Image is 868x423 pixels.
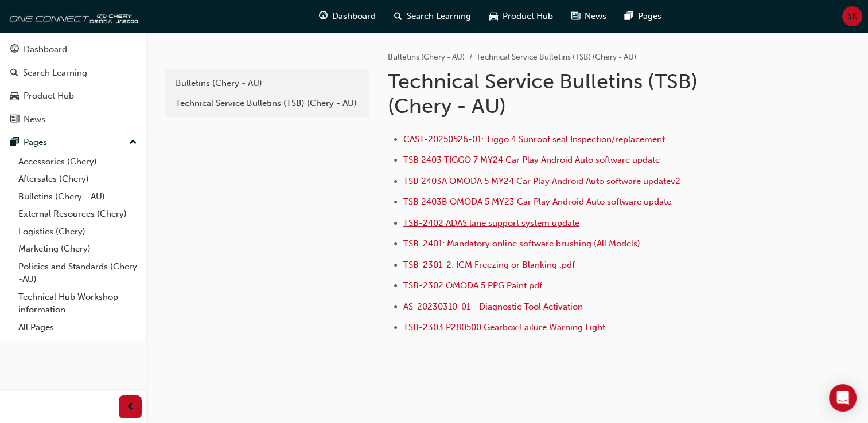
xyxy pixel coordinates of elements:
[176,77,359,90] div: Bulletins (Chery - AU)
[129,135,137,150] span: up-icon
[829,384,857,412] div: Open Intercom Messenger
[5,37,142,132] button: DashboardSearch LearningProduct HubNews
[10,91,19,101] span: car-icon
[5,132,142,153] button: Pages
[403,260,575,270] a: TSB-2301-2: ICM Freezing or Blanking .pdf
[14,153,142,171] a: Accessories (Chery)
[24,89,74,103] div: Product Hub
[403,280,542,291] a: TSB-2302 OMODA 5 PPG Paint.pdf
[403,134,665,144] a: CAST-20250526-01: Tiggo 4 Sunroof seal Inspection/replacement
[14,319,142,336] a: All Pages
[5,62,142,84] a: Search Learning
[14,240,142,258] a: Marketing (Chery)
[10,138,19,148] span: pages-icon
[403,218,579,228] a: TSB-2402 ADAS lane support system update
[842,6,862,26] button: SK
[388,52,465,62] a: Bulletins (Chery - AU)
[388,69,764,119] h1: Technical Service Bulletins (TSB) (Chery - AU)
[6,5,138,28] img: oneconnect
[14,258,142,288] a: Policies and Standards (Chery -AU)
[10,115,19,125] span: news-icon
[24,43,67,56] div: Dashboard
[625,9,633,23] span: pages-icon
[585,10,606,23] span: News
[24,113,45,126] div: News
[571,9,580,23] span: news-icon
[503,10,553,23] span: Product Hub
[332,10,376,23] span: Dashboard
[10,45,19,55] span: guage-icon
[394,9,402,23] span: search-icon
[14,188,142,206] a: Bulletins (Chery - AU)
[14,288,142,319] a: Technical Hub Workshop information
[170,93,365,113] a: Technical Service Bulletins (TSB) (Chery - AU)
[476,51,636,64] li: Technical Service Bulletins (TSB) (Chery - AU)
[5,39,142,60] a: Dashboard
[403,322,605,332] a: TSB-2303 P280500 Gearbox Failure Warning Light
[5,85,142,107] a: Product Hub
[616,5,671,28] a: pages-iconPages
[176,97,359,110] div: Technical Service Bulletins (TSB) (Chery - AU)
[403,301,583,312] a: AS-20230310-01 - Diagnostic Tool Activation
[14,223,142,241] a: Logistics (Chery)
[14,205,142,223] a: External Resources (Chery)
[170,73,365,93] a: Bulletins (Chery - AU)
[562,5,616,28] a: news-iconNews
[24,136,47,149] div: Pages
[10,68,18,79] span: search-icon
[847,10,857,23] span: SK
[403,176,680,186] a: TSB 2403A OMODA 5 MY24 Car Play Android Auto software updatev2
[489,9,498,23] span: car-icon
[480,5,562,28] a: car-iconProduct Hub
[5,109,142,130] a: News
[310,5,385,28] a: guage-iconDashboard
[407,10,471,23] span: Search Learning
[126,400,135,414] span: prev-icon
[14,170,142,188] a: Aftersales (Chery)
[403,155,660,165] a: TSB 2403 TIGGO 7 MY24 Car Play Android Auto software update
[319,9,328,23] span: guage-icon
[403,238,640,249] a: TSB-2401: Mandatory online software brushing (All Models)
[23,66,87,80] div: Search Learning
[638,10,661,23] span: Pages
[385,5,480,28] a: search-iconSearch Learning
[403,197,671,207] a: TSB 2403B OMODA 5 MY23 Car Play Android Auto software update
